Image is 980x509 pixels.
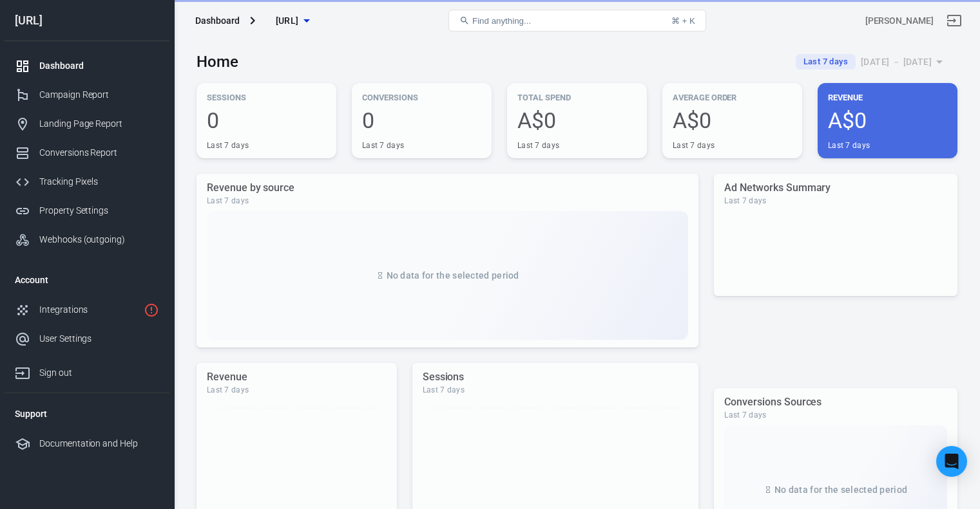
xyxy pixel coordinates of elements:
[39,175,159,189] div: Tracking Pixels
[39,88,159,102] div: Campaign Report
[39,146,159,160] div: Conversions Report
[5,264,169,295] li: Account
[472,16,531,26] span: Find anything...
[5,398,169,429] li: Support
[5,51,169,80] a: Dashboard
[448,10,706,32] button: Find anything...⌘ + K
[671,16,695,26] div: ⌘ + K
[5,167,169,196] a: Tracking Pixels
[39,437,159,450] div: Documentation and Help
[936,446,967,477] div: Open Intercom Messenger
[5,109,169,138] a: Landing Page Report
[197,53,238,71] h3: Home
[5,80,169,109] a: Campaign Report
[39,303,139,317] div: Integrations
[144,302,159,318] svg: 1 networks not verified yet
[39,117,159,131] div: Landing Page Report
[5,138,169,167] a: Conversions Report
[5,324,169,353] a: User Settings
[939,5,970,36] a: Sign out
[39,366,159,380] div: Sign out
[865,14,934,28] div: Account id: m2kaqM7f
[5,196,169,225] a: Property Settings
[276,13,299,29] span: companio.ai
[39,332,159,346] div: User Settings
[5,15,169,26] div: [URL]
[5,353,169,387] a: Sign out
[260,9,325,33] button: [URL]
[39,233,159,246] div: Webhooks (outgoing)
[5,225,169,254] a: Webhooks (outgoing)
[39,59,159,73] div: Dashboard
[39,204,159,217] div: Property Settings
[5,295,169,324] a: Integrations
[195,14,240,27] div: Dashboard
